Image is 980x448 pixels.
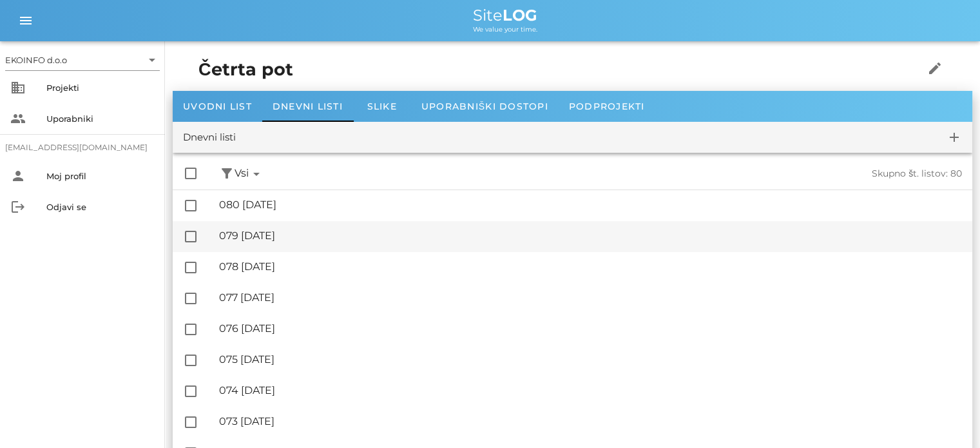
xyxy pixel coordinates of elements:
[927,61,943,76] i: edit
[10,168,26,184] i: person
[219,291,962,304] div: 077 [DATE]
[5,50,160,70] div: EKOINFO d.o.o
[198,57,884,83] h1: Četrta pot
[219,415,962,427] div: 073 [DATE]
[569,101,645,112] span: Podprojekti
[916,386,980,448] iframe: Chat Widget
[46,171,155,181] div: Moj profil
[18,13,34,28] i: menu
[219,384,962,396] div: 074 [DATE]
[46,202,155,212] div: Odjavi se
[273,101,343,112] span: Dnevni listi
[219,199,962,211] div: 080 [DATE]
[249,166,264,182] i: arrow_drop_down
[183,101,252,112] span: Uvodni list
[46,113,155,124] div: Uporabniki
[235,166,264,182] span: Vsi
[46,83,155,93] div: Projekti
[144,52,160,68] i: arrow_drop_down
[503,6,537,24] b: LOG
[916,386,980,448] div: Pripomoček za klepet
[10,199,26,215] i: logout
[5,54,67,66] div: EKOINFO d.o.o
[219,322,962,335] div: 076 [DATE]
[219,229,962,242] div: 079 [DATE]
[10,111,26,126] i: people
[946,130,962,145] i: add
[219,166,235,182] button: filter_alt
[473,6,537,24] span: Site
[473,25,537,34] span: We value your time.
[421,101,548,112] span: Uporabniški dostopi
[183,130,236,145] div: Dnevni listi
[10,80,26,95] i: business
[219,260,962,273] div: 078 [DATE]
[219,353,962,365] div: 075 [DATE]
[367,101,397,112] span: Slike
[613,168,963,179] div: Skupno št. listov: 80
